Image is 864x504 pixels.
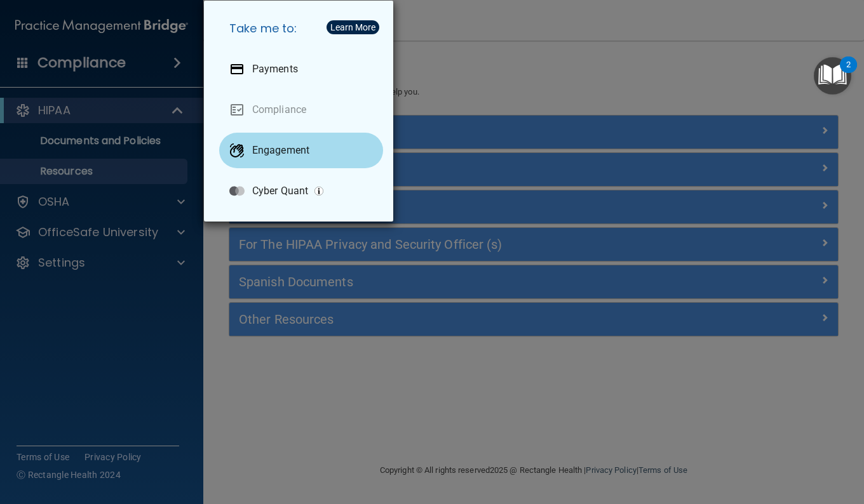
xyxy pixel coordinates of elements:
p: Cyber Quant [252,185,308,197]
h5: Take me to: [219,11,383,46]
a: Compliance [219,92,383,128]
div: Learn More [330,23,375,32]
div: 2 [846,65,851,81]
button: Open Resource Center, 2 new notifications [814,57,851,95]
iframe: Drift Widget Chat Controller [644,414,849,465]
a: Payments [219,51,383,87]
a: Cyber Quant [219,173,383,209]
p: Engagement [252,144,309,157]
p: Payments [252,63,298,76]
a: Engagement [219,133,383,168]
button: Learn More [327,20,379,34]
